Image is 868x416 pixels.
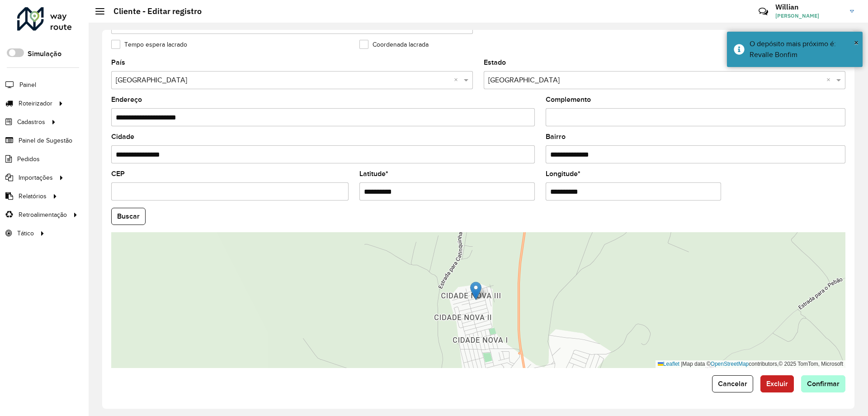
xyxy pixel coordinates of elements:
[750,38,856,60] div: O depósito mais próximo é: Revalle Bonfim
[775,12,843,20] span: [PERSON_NAME]
[801,375,845,392] button: Confirmar
[454,75,462,86] span: Clear all
[17,154,40,164] span: Pedidos
[28,48,61,59] label: Simulação
[19,191,47,201] span: Relatórios
[854,36,859,49] button: Close
[19,173,53,182] span: Importações
[19,136,72,145] span: Painel de Sugestão
[359,40,429,49] label: Coordenada lacrada
[807,380,840,387] span: Confirmar
[766,380,788,387] span: Excluir
[658,361,679,367] a: Leaflet
[854,38,859,48] span: ×
[111,208,146,225] button: Buscar
[17,117,45,127] span: Cadastros
[718,380,747,387] span: Cancelar
[760,375,794,392] button: Excluir
[546,131,566,142] label: Bairro
[359,168,388,179] label: Latitude
[19,210,67,220] span: Retroalimentação
[656,360,845,368] div: Map data © contributors,© 2025 TomTom, Microsoft
[712,375,753,392] button: Cancelar
[111,40,187,49] label: Tempo espera lacrado
[546,168,580,179] label: Longitude
[17,229,34,238] span: Tático
[111,131,134,142] label: Cidade
[111,94,142,105] label: Endereço
[546,94,591,105] label: Complemento
[111,57,125,68] label: País
[111,168,125,179] label: CEP
[104,6,202,16] h2: Cliente - Editar registro
[775,3,843,11] h3: Willian
[470,282,481,300] img: Marker
[711,361,749,367] a: OpenStreetMap
[19,80,36,90] span: Painel
[754,2,773,21] a: Contato Rápido
[19,99,52,108] span: Roteirizador
[826,75,834,86] span: Clear all
[681,361,682,367] span: |
[484,57,506,68] label: Estado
